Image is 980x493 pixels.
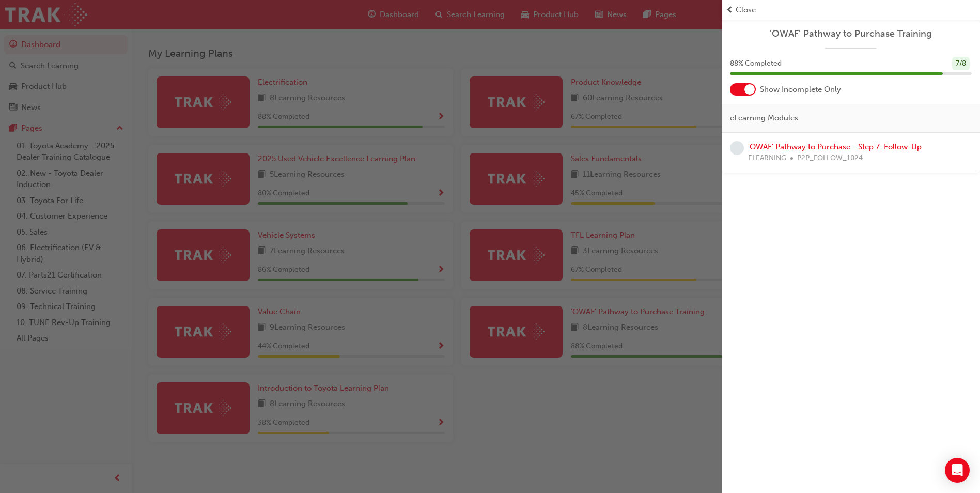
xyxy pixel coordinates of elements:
[748,142,922,151] a: 'OWAF' Pathway to Purchase - Step 7: Follow-Up
[726,4,734,16] span: prev-icon
[748,152,786,164] span: ELEARNING
[730,28,972,40] a: 'OWAF' Pathway to Purchase Training
[726,4,976,16] button: prev-iconClose
[730,58,782,70] span: 88 % Completed
[945,458,970,483] div: Open Intercom Messenger
[730,112,798,124] span: eLearning Modules
[952,57,970,71] div: 7 / 8
[797,152,863,164] span: P2P_FOLLOW_1024
[736,4,756,16] span: Close
[730,141,744,155] span: learningRecordVerb_NONE-icon
[760,84,841,96] span: Show Incomplete Only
